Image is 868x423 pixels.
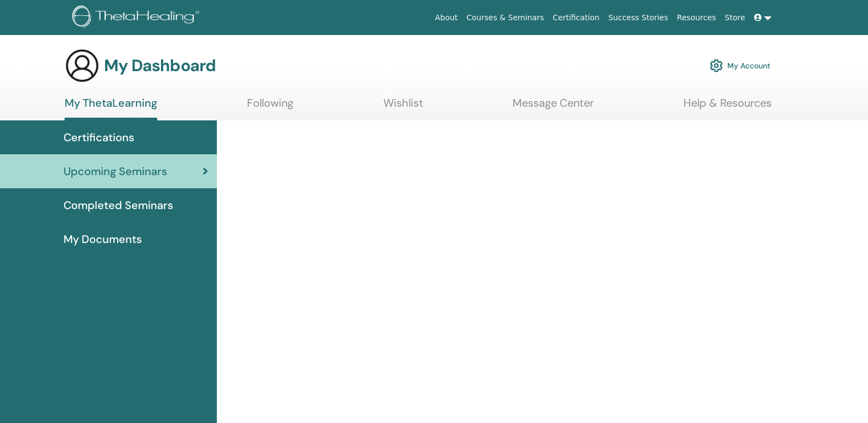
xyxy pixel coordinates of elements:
[64,231,142,247] span: My Documents
[683,96,772,118] a: Help & Resources
[64,197,173,213] span: Completed Seminars
[72,5,203,30] img: logo.png
[462,8,549,28] a: Courses & Seminars
[64,163,167,179] span: Upcoming Seminars
[104,56,216,76] h3: My Dashboard
[383,96,423,118] a: Wishlist
[604,8,672,28] a: Success Stories
[548,8,603,28] a: Certification
[430,8,462,28] a: About
[247,96,294,118] a: Following
[513,96,594,118] a: Message Center
[710,54,771,78] a: My Account
[64,129,134,146] span: Certifications
[65,96,157,120] a: My ThetaLearning
[721,8,750,28] a: Store
[672,8,721,28] a: Resources
[65,48,100,83] img: generic-user-icon.jpg
[710,56,723,75] img: cog.svg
